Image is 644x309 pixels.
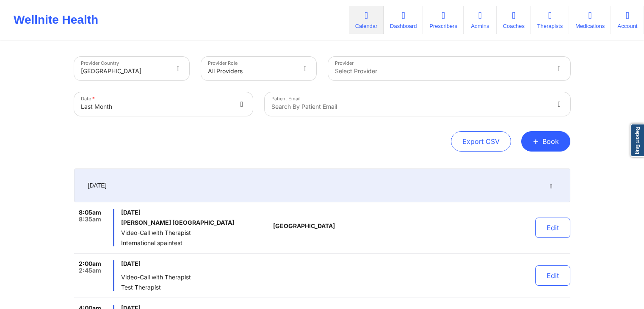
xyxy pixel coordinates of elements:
[535,218,570,238] button: Edit
[384,6,423,34] a: Dashboard
[88,181,107,190] span: [DATE]
[79,209,101,216] span: 8:05am
[121,219,270,226] h6: [PERSON_NAME] [GEOGRAPHIC_DATA]
[349,6,384,34] a: Calendar
[79,216,101,223] span: 8:35am
[630,124,644,157] a: Report Bug
[121,274,270,281] span: Video-Call with Therapist
[611,6,644,34] a: Account
[497,6,531,34] a: Coaches
[533,139,539,143] span: +
[121,229,270,236] span: Video-Call with Therapist
[81,97,232,116] div: Last Month
[535,265,570,286] button: Edit
[423,6,463,34] a: Prescribers
[79,267,101,274] span: 2:45am
[121,260,270,267] span: [DATE]
[121,240,270,246] span: International spaintest
[208,62,295,80] div: All Providers
[121,284,270,291] span: Test Therapist
[81,62,168,80] div: [GEOGRAPHIC_DATA]
[121,209,270,216] span: [DATE]
[521,131,570,152] button: +Book
[451,131,511,152] button: Export CSV
[273,223,335,229] span: [GEOGRAPHIC_DATA]
[79,260,101,267] span: 2:00am
[464,6,497,34] a: Admins
[531,6,569,34] a: Therapists
[569,6,611,34] a: Medications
